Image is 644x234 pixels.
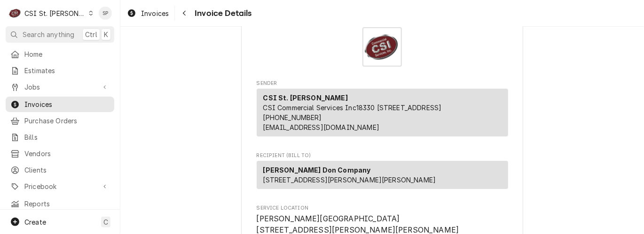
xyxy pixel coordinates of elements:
[257,89,508,140] div: Sender
[6,196,114,211] a: Reports
[263,176,436,184] span: [STREET_ADDRESS][PERSON_NAME][PERSON_NAME]
[123,6,173,21] a: Invoices
[24,199,110,209] span: Reports
[24,99,110,109] span: Invoices
[99,7,112,20] div: Shelley Politte's Avatar
[257,152,508,159] span: Recipient (Bill To)
[257,152,508,193] div: Invoice Recipient
[23,30,74,39] span: Search anything
[24,8,86,18] div: CSI St. [PERSON_NAME]
[85,30,97,39] span: Ctrl
[257,80,508,87] span: Sender
[6,46,114,62] a: Home
[24,165,110,175] span: Clients
[6,63,114,78] a: Estimates
[263,94,348,102] strong: CSI St. [PERSON_NAME]
[6,146,114,161] a: Vendors
[6,97,114,112] a: Invoices
[24,149,110,159] span: Vendors
[257,161,508,193] div: Recipient (Bill To)
[24,218,46,226] span: Create
[141,8,169,18] span: Invoices
[6,179,114,194] a: Go to Pricebook
[24,181,95,191] span: Pricebook
[257,80,508,141] div: Invoice Sender
[6,79,114,95] a: Go to Jobs
[177,6,192,21] button: Navigate back
[6,113,114,128] a: Purchase Orders
[8,7,22,20] div: CSI St. Louis's Avatar
[6,129,114,145] a: Bills
[263,166,371,174] strong: [PERSON_NAME] Don Company
[6,26,114,43] button: Search anythingCtrlK
[257,89,508,136] div: Sender
[24,82,95,92] span: Jobs
[104,30,108,39] span: K
[263,123,379,131] a: [EMAIL_ADDRESS][DOMAIN_NAME]
[24,49,110,59] span: Home
[103,217,108,227] span: C
[192,7,251,20] span: Invoice Details
[24,66,110,75] span: Estimates
[8,7,22,20] div: C
[257,204,508,212] span: Service Location
[263,104,442,112] span: CSI Commercial Services Inc18330 [STREET_ADDRESS]
[24,116,110,126] span: Purchase Orders
[362,27,402,67] img: Logo
[24,132,110,142] span: Bills
[257,161,508,189] div: Recipient (Bill To)
[99,7,112,20] div: SP
[6,162,114,178] a: Clients
[263,113,322,121] a: [PHONE_NUMBER]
